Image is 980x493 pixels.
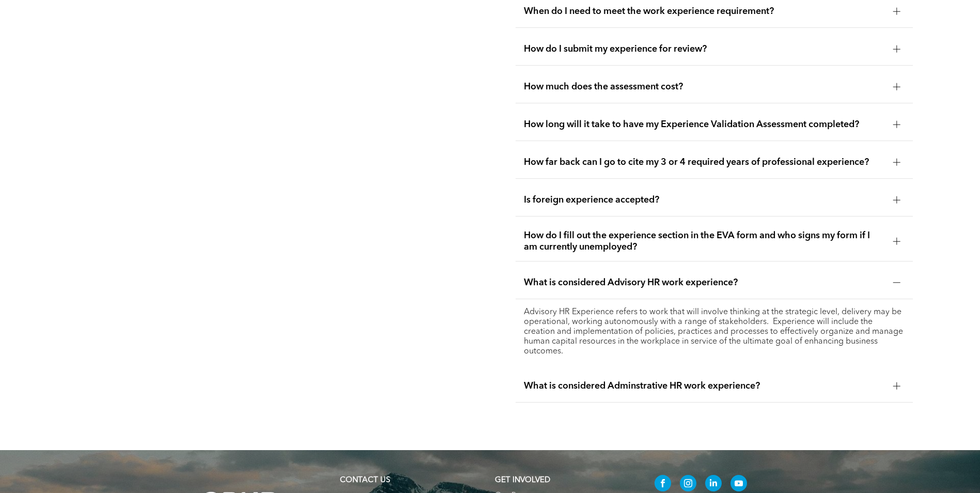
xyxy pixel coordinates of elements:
[524,194,885,206] span: Is foreign experience accepted?
[524,119,885,130] span: How long will it take to have my Experience Validation Assessment completed?
[524,6,885,17] span: When do I need to meet the work experience requirement?
[524,43,885,55] span: How do I submit my experience for review?
[524,81,885,93] span: How much does the assessment cost?
[495,476,550,484] span: GET INVOLVED
[524,380,885,392] span: What is considered Adminstrative HR work experience?
[524,277,885,288] span: What is considered Advisory HR work experience?
[524,307,905,357] p: Advisory HR Experience refers to work that will involve thinking at the strategic level, delivery...
[340,476,390,484] a: CONTACT US
[524,230,885,253] span: How do I fill out the experience section in the EVA form and who signs my form if I am currently ...
[524,157,885,168] span: How far back can I go to cite my 3 or 4 required years of professional experience?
